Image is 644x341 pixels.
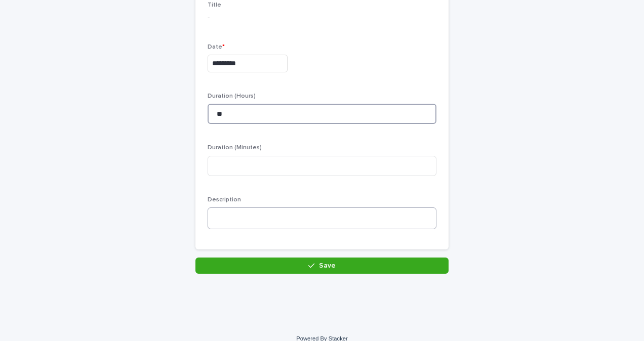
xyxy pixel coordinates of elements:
[208,145,262,151] span: Duration (Minutes)
[319,262,336,269] span: Save
[208,44,225,50] span: Date
[208,13,436,23] p: -
[208,2,221,8] span: Title
[208,197,241,203] span: Description
[208,93,256,99] span: Duration (Hours)
[195,258,449,274] button: Save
